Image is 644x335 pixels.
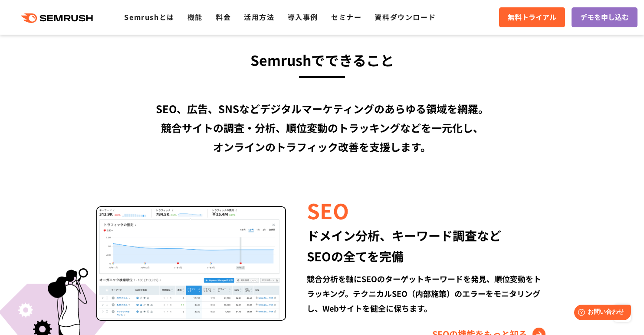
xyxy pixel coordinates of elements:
[307,271,548,315] div: 競合分析を軸にSEOのターゲットキーワードを発見、順位変動をトラッキング。テクニカルSEO（内部施策）のエラーをモニタリングし、Webサイトを健全に保ちます。
[124,12,174,22] a: Semrushとは
[499,7,565,27] a: 無料トライアル
[567,301,634,325] iframe: Help widget launcher
[72,99,572,156] div: SEO、広告、SNSなどデジタルマーケティングのあらゆる領域を網羅。 競合サイトの調査・分析、順位変動のトラッキングなどを一元化し、 オンラインのトラフィック改善を支援します。
[331,12,361,22] a: セミナー
[307,225,548,267] div: ドメイン分析、キーワード調査など SEOの全てを完備
[375,12,436,22] a: 資料ダウンロード
[216,12,231,22] a: 料金
[72,48,572,72] h3: Semrushでできること
[572,7,637,27] a: デモを申し込む
[580,12,629,23] span: デモを申し込む
[244,12,274,22] a: 活用方法
[508,12,556,23] span: 無料トライアル
[288,12,318,22] a: 導入事例
[187,12,203,22] a: 機能
[307,195,548,225] div: SEO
